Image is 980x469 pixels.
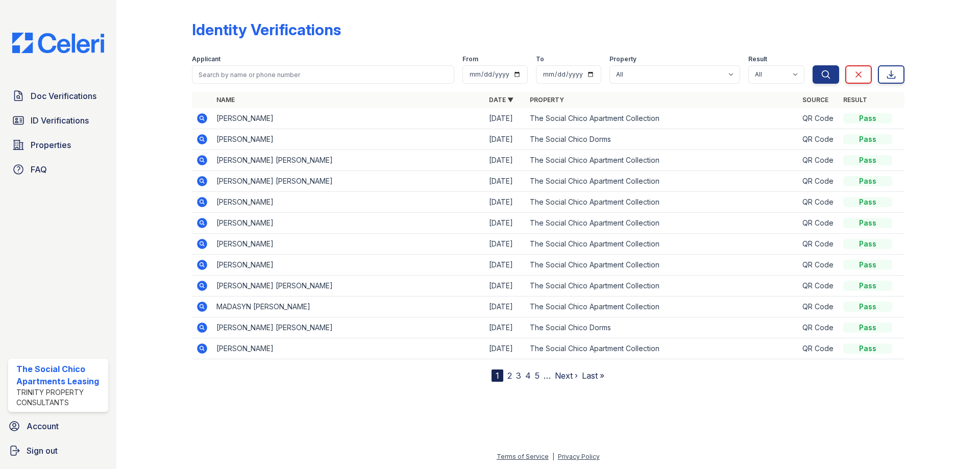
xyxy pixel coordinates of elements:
[843,281,892,291] div: Pass
[798,192,839,213] td: QR Code
[843,218,892,228] div: Pass
[536,55,544,63] label: To
[526,297,798,317] td: The Social Chico Apartment Collection
[212,171,485,192] td: [PERSON_NAME] [PERSON_NAME]
[516,371,521,381] a: 3
[4,440,112,461] a: Sign out
[526,108,798,129] td: The Social Chico Apartment Collection
[485,297,526,317] td: [DATE]
[492,369,503,382] div: 1
[485,129,526,150] td: [DATE]
[497,453,549,460] a: Terms of Service
[212,129,485,150] td: [PERSON_NAME]
[485,171,526,192] td: [DATE]
[8,159,108,180] a: FAQ
[526,276,798,297] td: The Social Chico Apartment Collection
[27,445,58,457] span: Sign out
[216,96,235,104] a: Name
[27,420,59,432] span: Account
[798,276,839,297] td: QR Code
[802,96,828,104] a: Source
[31,90,96,102] span: Doc Verifications
[843,343,892,354] div: Pass
[485,255,526,276] td: [DATE]
[555,371,578,381] a: Next ›
[8,135,108,155] a: Properties
[212,276,485,297] td: [PERSON_NAME] [PERSON_NAME]
[485,192,526,213] td: [DATE]
[16,363,104,387] div: The Social Chico Apartments Leasing
[489,96,513,104] a: Date ▼
[843,176,892,186] div: Pass
[843,197,892,207] div: Pass
[212,108,485,129] td: [PERSON_NAME]
[485,150,526,171] td: [DATE]
[485,108,526,129] td: [DATE]
[526,213,798,234] td: The Social Chico Apartment Collection
[192,20,341,39] div: Identity Verifications
[798,171,839,192] td: QR Code
[552,453,554,460] div: |
[798,150,839,171] td: QR Code
[212,150,485,171] td: [PERSON_NAME] [PERSON_NAME]
[4,416,112,436] a: Account
[485,213,526,234] td: [DATE]
[748,55,767,63] label: Result
[843,260,892,270] div: Pass
[212,192,485,213] td: [PERSON_NAME]
[507,371,512,381] a: 2
[212,213,485,234] td: [PERSON_NAME]
[798,213,839,234] td: QR Code
[526,129,798,150] td: The Social Chico Dorms
[526,192,798,213] td: The Social Chico Apartment Collection
[798,255,839,276] td: QR Code
[798,297,839,317] td: QR Code
[798,317,839,338] td: QR Code
[4,33,112,53] img: CE_Logo_Blue-a8612792a0a2168367f1c8372b55b34899dd931a85d93a1a3d3e32e68fde9ad4.png
[544,369,551,382] span: …
[526,338,798,359] td: The Social Chico Apartment Collection
[212,317,485,338] td: [PERSON_NAME] [PERSON_NAME]
[212,234,485,255] td: [PERSON_NAME]
[526,150,798,171] td: The Social Chico Apartment Collection
[558,453,600,460] a: Privacy Policy
[485,276,526,297] td: [DATE]
[31,139,71,151] span: Properties
[798,234,839,255] td: QR Code
[843,113,892,124] div: Pass
[525,371,531,381] a: 4
[192,65,454,84] input: Search by name or phone number
[843,239,892,249] div: Pass
[16,387,104,408] div: Trinity Property Consultants
[526,255,798,276] td: The Social Chico Apartment Collection
[843,155,892,165] div: Pass
[609,55,636,63] label: Property
[526,234,798,255] td: The Social Chico Apartment Collection
[212,297,485,317] td: MADASYN [PERSON_NAME]
[31,114,89,127] span: ID Verifications
[798,108,839,129] td: QR Code
[8,86,108,106] a: Doc Verifications
[212,255,485,276] td: [PERSON_NAME]
[843,323,892,333] div: Pass
[798,338,839,359] td: QR Code
[485,338,526,359] td: [DATE]
[485,317,526,338] td: [DATE]
[582,371,604,381] a: Last »
[843,134,892,144] div: Pass
[192,55,220,63] label: Applicant
[212,338,485,359] td: [PERSON_NAME]
[526,171,798,192] td: The Social Chico Apartment Collection
[485,234,526,255] td: [DATE]
[535,371,540,381] a: 5
[843,96,867,104] a: Result
[462,55,478,63] label: From
[798,129,839,150] td: QR Code
[31,163,47,176] span: FAQ
[526,317,798,338] td: The Social Chico Dorms
[530,96,564,104] a: Property
[8,110,108,131] a: ID Verifications
[843,302,892,312] div: Pass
